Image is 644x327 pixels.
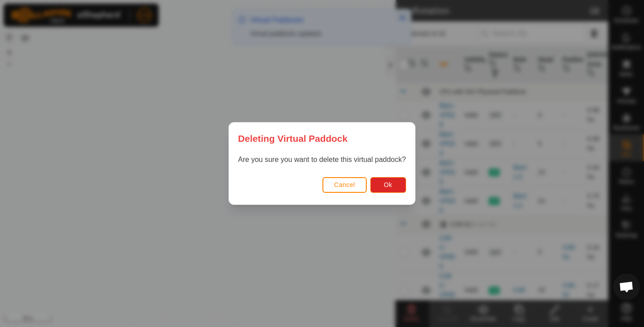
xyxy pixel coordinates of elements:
[370,177,406,193] button: Ok
[334,181,355,188] span: Cancel
[238,154,406,165] p: Are you sure you want to delete this virtual paddock?
[238,132,347,145] span: Deleting Virtual Paddock
[322,177,367,193] button: Cancel
[613,273,640,300] div: Open chat
[384,181,392,188] span: Ok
